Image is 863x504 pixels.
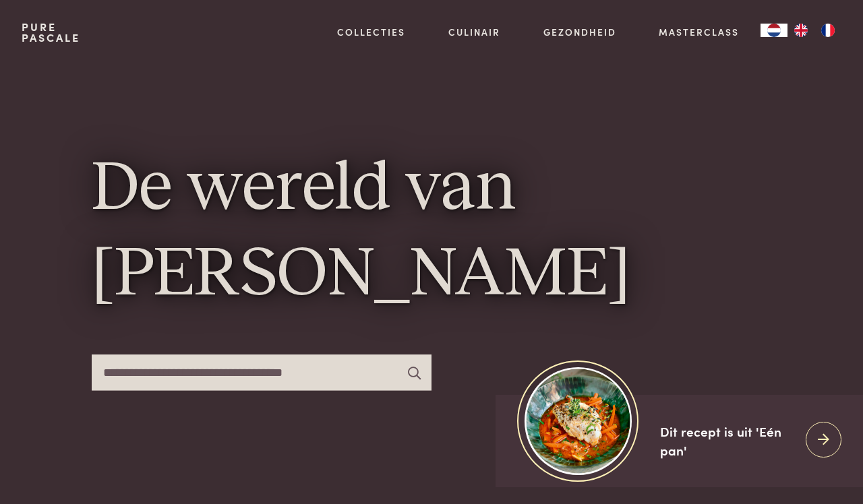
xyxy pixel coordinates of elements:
a: https://admin.purepascale.com/wp-content/uploads/2025/08/home_recept_link.jpg Dit recept is uit '... [496,395,863,487]
a: Culinair [448,25,500,39]
img: https://admin.purepascale.com/wp-content/uploads/2025/08/home_recept_link.jpg [525,367,632,474]
a: NL [761,24,787,37]
a: Masterclass [659,25,739,39]
a: FR [814,24,841,37]
a: EN [787,24,814,37]
a: Collecties [337,25,405,39]
ul: Language list [787,24,841,37]
div: Dit recept is uit 'Eén pan' [660,422,795,460]
div: Language [761,24,787,37]
aside: Language selected: Nederlands [761,24,841,37]
h1: De wereld van [PERSON_NAME] [92,147,771,319]
a: PurePascale [22,22,80,43]
a: Gezondheid [543,25,616,39]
